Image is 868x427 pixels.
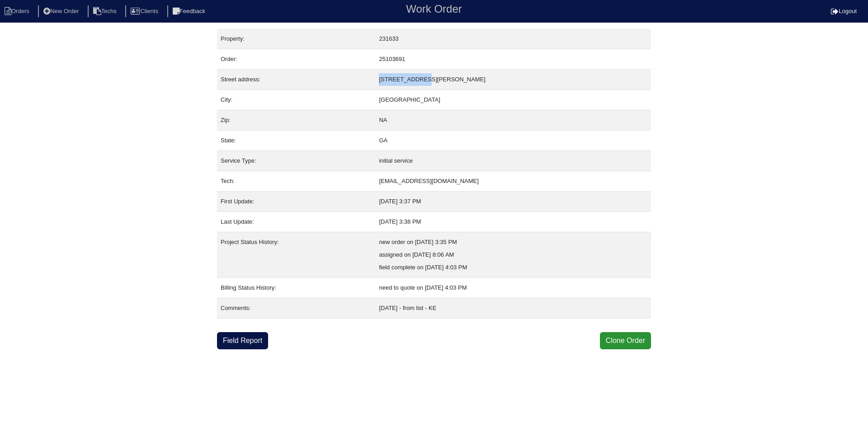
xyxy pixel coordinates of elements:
[217,29,375,49] td: Property:
[375,151,651,171] td: initial service
[375,131,651,151] td: GA
[379,236,647,249] div: new order on [DATE] 3:35 PM
[217,171,375,192] td: Tech:
[375,110,651,131] td: NA
[217,70,375,90] td: Street address:
[375,171,651,192] td: [EMAIL_ADDRESS][DOMAIN_NAME]
[217,212,375,232] td: Last Update:
[38,8,86,14] a: New Order
[217,110,375,131] td: Zip:
[379,282,647,294] div: need to quote on [DATE] 4:03 PM
[375,70,651,90] td: [STREET_ADDRESS][PERSON_NAME]
[600,332,651,349] button: Clone Order
[125,8,165,14] a: Clients
[375,90,651,110] td: [GEOGRAPHIC_DATA]
[217,131,375,151] td: State:
[217,332,268,349] a: Field Report
[167,5,212,18] li: Feedback
[217,278,375,298] td: Billing Status History:
[379,261,647,274] div: field complete on [DATE] 4:03 PM
[217,151,375,171] td: Service Type:
[375,192,651,212] td: [DATE] 3:37 PM
[88,8,124,14] a: Techs
[88,5,124,18] li: Techs
[217,298,375,319] td: Comments:
[375,49,651,70] td: 25103691
[379,249,647,261] div: assigned on [DATE] 8:06 AM
[125,5,165,18] li: Clients
[375,298,651,319] td: [DATE] - from list - KE
[375,29,651,49] td: 231633
[38,5,86,18] li: New Order
[217,49,375,70] td: Order:
[217,90,375,110] td: City:
[217,192,375,212] td: First Update:
[217,232,375,278] td: Project Status History:
[375,212,651,232] td: [DATE] 3:38 PM
[831,8,857,14] a: Logout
